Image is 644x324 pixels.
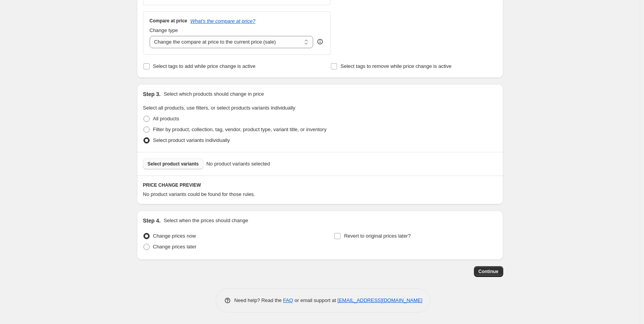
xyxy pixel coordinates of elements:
[150,27,178,33] span: Change type
[164,90,264,98] p: Select which products should change in price
[143,105,295,111] span: Select all products, use filters, or select products variants individually
[143,191,255,197] span: No product variants could be found for those rules.
[164,217,248,224] p: Select when the prices should change
[316,38,324,46] div: help
[148,161,199,167] span: Select product variants
[150,18,187,24] h3: Compare at price
[191,18,256,24] button: What's the compare at price?
[143,159,204,169] button: Select product variants
[234,297,283,303] span: Need help? Read the
[283,297,293,303] a: FAQ
[153,137,230,143] span: Select product variants individually
[206,160,270,168] span: No product variants selected
[143,217,161,224] h2: Step 4.
[341,63,452,69] span: Select tags to remove while price change is active
[143,90,161,98] h2: Step 3.
[153,127,327,132] span: Filter by product, collection, tag, vendor, product type, variant title, or inventory
[153,116,179,121] span: All products
[474,266,503,277] button: Continue
[153,63,256,69] span: Select tags to add while price change is active
[153,244,197,250] span: Change prices later
[479,268,499,275] span: Continue
[153,233,196,239] span: Change prices now
[293,297,337,303] span: or email support at
[344,233,411,239] span: Revert to original prices later?
[337,297,422,303] a: [EMAIL_ADDRESS][DOMAIN_NAME]
[143,182,497,188] h6: PRICE CHANGE PREVIEW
